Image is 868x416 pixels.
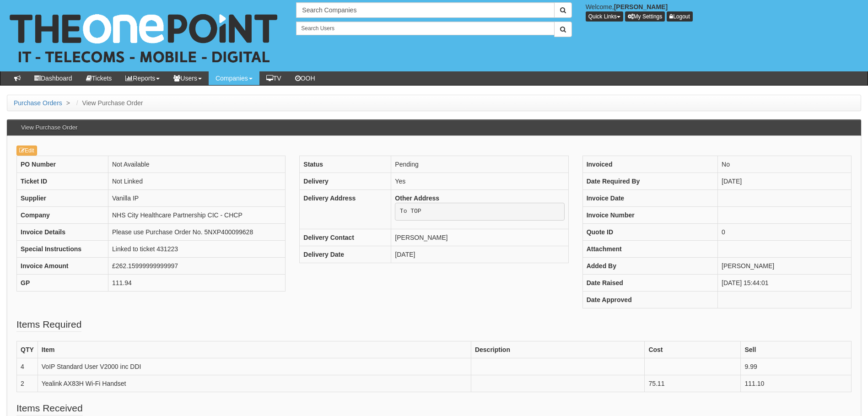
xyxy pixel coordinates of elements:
a: Users [167,71,209,85]
th: Date Approved [582,291,717,308]
td: 111.94 [108,274,286,291]
td: Pending [391,156,568,173]
a: TV [259,71,288,85]
a: Purchase Orders [14,99,62,107]
th: Description [471,341,644,358]
td: Yealink AX83H Wi-Fi Handset [38,375,471,392]
legend: Items Received [16,401,83,416]
input: Search Companies [296,2,554,18]
td: Not Available [108,156,286,173]
legend: Items Required [16,318,81,332]
td: Yes [391,173,568,189]
th: Quote ID [582,223,717,240]
td: 4 [17,358,38,375]
a: Tickets [79,71,119,85]
td: 9.99 [741,358,852,375]
th: Ticket ID [17,173,108,189]
th: Invoiced [582,156,717,173]
th: Status [300,156,391,173]
th: Invoice Amount [17,257,108,274]
td: Linked to ticket 431223 [108,240,286,257]
th: Item [38,341,471,358]
th: Cost [645,341,741,358]
td: Vanilla IP [108,189,286,206]
th: GP [17,274,108,291]
th: Special Instructions [17,240,108,257]
td: 0 [718,223,852,240]
td: [PERSON_NAME] [391,229,568,246]
b: Other Address [395,194,439,202]
a: Reports [119,71,167,85]
td: [DATE] 15:44:01 [718,274,852,291]
th: Sell [741,341,852,358]
th: Delivery [300,173,391,189]
td: [PERSON_NAME] [718,257,852,274]
td: [DATE] [391,246,568,263]
th: Company [17,206,108,223]
td: Not Linked [108,173,286,189]
th: Date Required By [582,173,717,189]
th: Invoice Date [582,189,717,206]
td: No [718,156,852,173]
td: Please use Purchase Order No. 5NXP400099628 [108,223,286,240]
th: PO Number [17,156,108,173]
button: Quick Links [586,11,623,22]
li: View Purchase Order [74,98,143,108]
th: QTY [17,341,38,358]
th: Delivery Date [300,246,391,263]
th: Delivery Contact [300,229,391,246]
th: Attachment [582,240,717,257]
th: Invoice Details [17,223,108,240]
span: > [64,99,72,107]
td: [DATE] [718,173,852,189]
h3: View Purchase Order [16,120,82,135]
a: Logout [667,11,693,22]
pre: To TOP [395,203,564,221]
th: Date Raised [582,274,717,291]
td: NHS City Healthcare Partnership CIC - CHCP [108,206,286,223]
input: Search Users [296,22,554,35]
a: OOH [288,71,322,85]
th: Supplier [17,189,108,206]
th: Invoice Number [582,206,717,223]
div: Welcome, [579,2,868,22]
td: 75.11 [645,375,741,392]
th: Added By [582,257,717,274]
td: 2 [17,375,38,392]
a: My Settings [625,11,665,22]
td: VoIP Standard User V2000 inc DDI [38,358,471,375]
td: 111.10 [741,375,852,392]
b: [PERSON_NAME] [614,3,668,11]
th: Delivery Address [300,189,391,229]
td: £262.15999999999997 [108,257,286,274]
a: Dashboard [27,71,79,85]
a: Companies [209,71,259,85]
a: Edit [16,146,37,156]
